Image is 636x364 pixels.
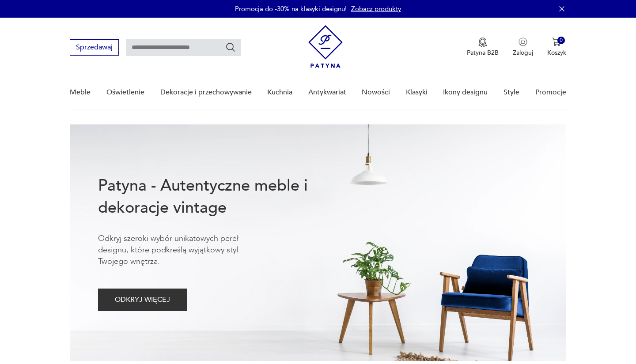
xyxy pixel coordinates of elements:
[362,75,390,109] a: Nowości
[70,75,91,109] a: Meble
[467,38,499,57] button: Patyna B2B
[267,75,292,109] a: Kuchnia
[98,297,187,304] a: ODKRYJ WIĘCEJ
[443,75,488,109] a: Ikony designu
[235,4,347,13] p: Promocja do -30% na klasyki designu!
[503,75,519,109] a: Style
[467,38,499,57] a: Ikona medaluPatyna B2B
[308,75,346,109] a: Antykwariat
[160,75,252,109] a: Dekoracje i przechowywanie
[70,39,119,56] button: Sprzedawaj
[547,38,566,57] button: 0Koszyk
[478,38,487,47] img: Ikona medalu
[519,38,527,46] img: Ikonka użytkownika
[351,4,401,13] a: Zobacz produkty
[535,75,566,109] a: Promocje
[98,175,337,219] h1: Patyna - Autentyczne meble i dekoracje vintage
[225,42,236,53] button: Szukaj
[98,289,187,311] button: ODKRYJ WIĘCEJ
[106,75,144,109] a: Oświetlenie
[467,49,499,57] p: Patyna B2B
[98,233,266,267] p: Odkryj szeroki wybór unikatowych pereł designu, które podkreślą wyjątkowy styl Twojego wnętrza.
[308,25,343,68] img: Patyna - sklep z meblami i dekoracjami vintage
[406,75,428,109] a: Klasyki
[547,49,566,57] p: Koszyk
[552,38,561,46] img: Ikona koszyka
[513,38,533,57] button: Zaloguj
[70,45,119,51] a: Sprzedawaj
[513,49,533,57] p: Zaloguj
[557,37,565,44] div: 0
